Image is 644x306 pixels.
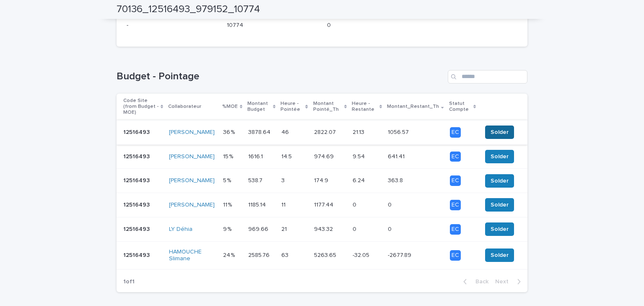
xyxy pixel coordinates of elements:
span: Solder [491,128,509,136]
a: [PERSON_NAME] [169,153,215,160]
button: Back [457,278,492,285]
p: 1616.1 [248,152,265,160]
button: Solder [485,248,514,262]
tr: 1251649312516493 LY Déhia 9 %9 % 969.66969.66 2121 943.32943.32 00 00 ECSolder [117,217,527,241]
tr: 1251649312516493 [PERSON_NAME] 11 %11 % 1185.141185.14 1111 1177.441177.44 00 00 ECSolder [117,193,527,217]
div: EC [450,175,461,186]
p: 538.7 [248,175,264,184]
p: 0 [353,224,358,233]
p: 974.69 [314,152,335,160]
p: 943.32 [314,224,335,233]
p: - [127,21,217,30]
span: Solder [491,251,509,259]
p: 12516493 [123,250,151,259]
p: 0 [388,200,393,209]
p: 63 [281,250,290,259]
p: 0 [327,21,417,30]
tr: 1251649312516493 HAMOUCHE Slimane 24 %24 % 2585.762585.76 6363 5263.655263.65 -32.05-32.05 -2677.... [117,241,527,269]
p: 5 % [223,175,233,184]
div: EC [450,200,461,210]
p: 1185.14 [248,200,267,209]
p: %MOE [222,102,238,111]
p: 641.41 [388,152,406,160]
p: Heure - Restante [352,99,377,115]
p: Montant Budget [247,99,271,115]
p: 3878.64 [248,127,272,136]
p: Heure - Pointée [280,99,303,115]
p: Collaborateur [168,102,201,111]
p: 5263.65 [314,250,338,259]
p: 9.54 [353,152,366,160]
p: 21 [281,224,288,233]
p: 2822.07 [314,127,338,136]
div: EC [450,127,461,138]
p: 0 [388,224,393,233]
p: 12516493 [123,200,151,209]
p: 15 % [223,152,235,160]
a: HAMOUCHE Slimane [169,248,216,263]
h2: 70136_12516493_979152_10774 [117,3,260,16]
p: 12516493 [123,152,151,160]
div: EC [450,224,461,235]
p: 969.66 [248,224,270,233]
button: Solder [485,126,514,139]
p: Code Site (from Budget - MOE) [123,96,158,118]
p: 12516493 [123,127,151,136]
p: 1056.57 [388,127,410,136]
span: Back [470,279,488,285]
p: Statut Compte [449,99,471,115]
p: 174.9 [314,175,330,184]
button: Solder [485,198,514,212]
p: 1177.44 [314,200,335,209]
p: 24 % [223,250,236,259]
p: Montant Pointé_Th [313,99,342,115]
p: 1 of 1 [117,272,141,292]
p: Montant_Restant_Th [387,102,439,111]
p: 6.24 [353,175,366,184]
tr: 1251649312516493 [PERSON_NAME] 15 %15 % 1616.11616.1 14.514.5 974.69974.69 9.549.54 641.41641.41 ... [117,144,527,169]
span: Solder [491,177,509,185]
p: -2677.89 [388,250,413,259]
a: LY Déhia [169,226,192,233]
p: 46 [281,127,291,136]
tr: 1251649312516493 [PERSON_NAME] 36 %36 % 3878.643878.64 4646 2822.072822.07 21.1321.13 1056.571056... [117,120,527,144]
h1: Budget - Pointage [117,71,444,83]
div: EC [450,250,461,261]
p: 11 [281,200,287,209]
div: EC [450,152,461,162]
p: 12516493 [123,175,151,184]
p: 0 [353,200,358,209]
p: -32.05 [353,250,371,259]
a: [PERSON_NAME] [169,201,215,209]
p: 21.13 [353,127,366,136]
span: Solder [491,201,509,209]
p: 9 % [223,224,233,233]
span: Solder [491,152,509,161]
p: 10774 [227,21,317,30]
p: 14.5 [281,152,293,160]
tr: 1251649312516493 [PERSON_NAME] 5 %5 % 538.7538.7 33 174.9174.9 6.246.24 363.8363.8 ECSolder [117,169,527,193]
input: Search [448,70,527,84]
button: Next [492,278,527,285]
p: 36 % [223,127,236,136]
p: 3 [281,175,286,184]
p: 2585.76 [248,250,271,259]
span: Solder [491,225,509,233]
button: Solder [485,222,514,236]
button: Solder [485,174,514,188]
a: [PERSON_NAME] [169,177,215,184]
a: [PERSON_NAME] [169,129,215,136]
p: 11 % [223,200,234,209]
p: 12516493 [123,224,151,233]
button: Solder [485,150,514,163]
p: 363.8 [388,175,405,184]
span: Next [495,279,514,285]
